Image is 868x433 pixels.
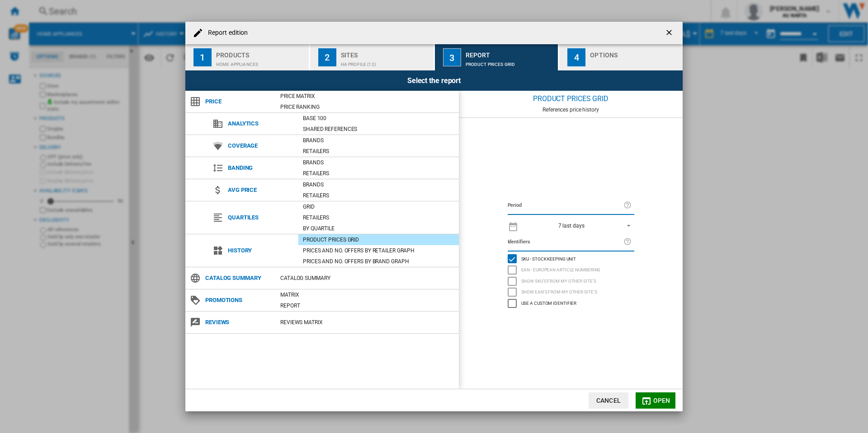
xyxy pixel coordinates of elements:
div: Prices and No. offers by retailer graph [298,246,459,255]
span: Price [201,95,276,108]
div: Report [466,48,555,57]
span: Quartiles [223,211,298,224]
div: 1 [193,48,212,66]
div: Select the report [185,70,683,91]
div: Report [276,301,459,310]
md-checkbox: EAN - European Article Numbering [508,265,634,276]
span: Promotions [201,294,276,307]
md-checkbox: Use a custom identifier [508,298,634,309]
label: Period [508,200,623,210]
h4: Report edition [203,28,248,37]
div: Brands [298,158,459,167]
div: Retailers [298,213,459,222]
label: Identifiers [508,237,623,247]
div: Products [216,48,305,57]
div: 7 last days [558,223,585,229]
span: Avg price [223,184,298,196]
span: Show EAN's from my other site's [521,288,597,294]
div: Price Matrix [276,92,459,101]
button: 1 Products Home appliances [185,44,310,70]
div: HA Profile (12) [341,57,430,67]
button: Open [636,392,675,409]
div: Prices and No. offers by brand graph [298,257,459,266]
div: Shared references [298,125,459,134]
div: 3 [443,48,461,66]
div: Matrix [276,290,459,299]
span: Analytics [223,117,298,130]
span: History [223,244,298,257]
span: Use a custom identifier [521,299,577,306]
md-checkbox: SKU - Stock Keeping Unit [508,253,634,265]
div: Options [590,48,679,57]
span: Reviews [201,316,276,329]
button: 3 Report Product prices grid [435,44,559,70]
span: Open [653,397,670,404]
md-select: REPORTS.WIZARD.STEPS.REPORT.STEPS.REPORT_OPTIONS.PERIOD: 7 last days [523,219,634,232]
button: Cancel [589,392,628,409]
button: 2 Sites HA Profile (12) [310,44,434,70]
button: getI18NText('BUTTONS.CLOSE_DIALOG') [661,24,679,42]
div: 4 [567,48,585,66]
button: 4 Options [559,44,683,70]
ng-md-icon: getI18NText('BUTTONS.CLOSE_DIALOG') [665,28,675,39]
div: Brands [298,136,459,145]
div: Retailers [298,169,459,178]
span: Coverage [223,140,298,152]
div: Product prices grid [466,57,555,67]
div: Product prices grid [298,235,459,244]
md-checkbox: Show EAN's from my other site's [508,287,634,298]
span: Banding [223,162,298,174]
div: Sites [341,48,430,57]
div: Home appliances [216,57,305,67]
div: Retailers [298,147,459,156]
span: SKU - Stock Keeping Unit [521,255,576,261]
span: Catalog Summary [201,272,276,284]
div: 2 [318,48,336,66]
div: Retailers [298,191,459,200]
div: Catalog Summary [276,274,459,283]
div: Brands [298,180,459,189]
div: REVIEWS Matrix [276,318,459,327]
div: Grid [298,202,459,211]
div: Product prices grid [459,91,683,107]
span: Show SKU'S from my other site's [521,277,596,284]
div: Price Ranking [276,102,459,112]
div: References price history [459,107,683,113]
div: By quartile [298,224,459,233]
span: EAN - European Article Numbering [521,266,601,272]
div: Base 100 [298,114,459,123]
md-checkbox: Show SKU'S from my other site's [508,275,634,287]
